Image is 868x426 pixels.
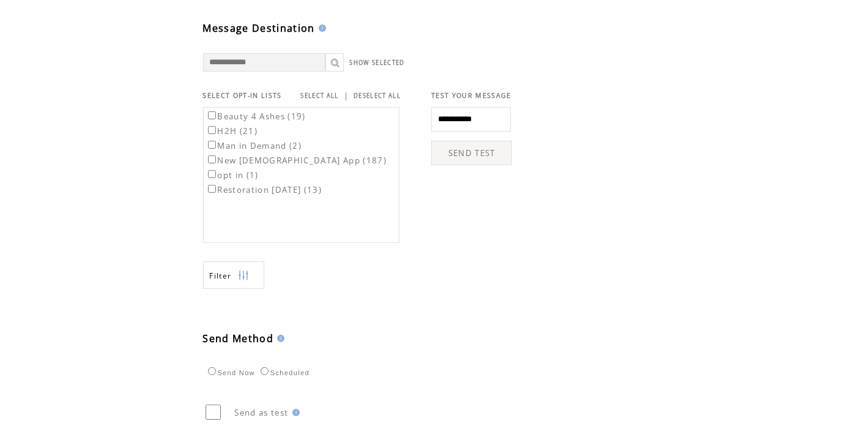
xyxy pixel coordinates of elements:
img: help.gif [289,409,300,416]
input: Scheduled [261,367,269,375]
span: Message Destination [203,21,315,35]
input: New [DEMOGRAPHIC_DATA] App (187) [208,155,216,163]
label: Restoration [DATE] (13) [206,184,322,195]
input: Man in Demand (2) [208,141,216,149]
span: Send as test [235,407,289,418]
label: Beauty 4 Ashes (19) [206,111,306,122]
span: TEST YOUR MESSAGE [431,91,511,100]
a: SHOW SELECTED [350,59,405,67]
a: SELECT ALL [301,92,339,100]
label: Send Now [205,369,255,376]
img: help.gif [273,335,284,342]
a: DESELECT ALL [354,92,401,100]
input: Restoration [DATE] (13) [208,185,216,193]
img: filters.png [238,262,249,290]
input: H2H (21) [208,126,216,134]
input: Send Now [208,367,216,375]
span: SELECT OPT-IN LISTS [203,91,282,100]
label: Scheduled [258,369,310,376]
label: H2H (21) [206,125,258,136]
label: New [DEMOGRAPHIC_DATA] App (187) [206,155,387,166]
span: | [344,90,349,101]
label: Man in Demand (2) [206,140,302,151]
input: Beauty 4 Ashes (19) [208,111,216,119]
label: opt in (1) [206,170,259,181]
img: help.gif [315,24,326,32]
span: Show filters [210,271,232,281]
span: Send Method [203,332,274,345]
input: opt in (1) [208,170,216,178]
a: Filter [203,261,264,289]
a: SEND TEST [431,141,512,165]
